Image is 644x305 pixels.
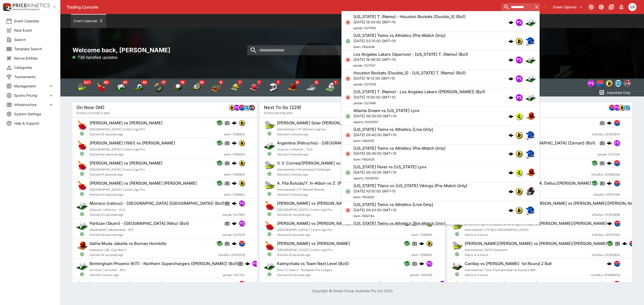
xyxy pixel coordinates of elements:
[452,281,463,292] img: darts.png
[153,82,164,92] div: Darts
[264,140,275,151] img: esports.png
[277,221,350,226] h6: [PERSON_NAME] vs [PERSON_NAME]
[239,200,245,206] img: pandascore.png
[14,93,48,98] span: Sports Pricing
[14,83,48,89] span: Management
[264,111,293,116] span: Events starting soon
[353,64,376,67] span: panda-1227527
[239,120,245,126] div: bwin
[76,261,88,272] img: esports.png
[607,90,630,95] p: Imported Only
[345,76,350,81] svg: Closed
[244,105,250,110] img: betradar.png
[232,161,237,166] img: logo-cerberus.svg
[14,74,54,79] span: Tournaments
[264,180,275,191] img: tennis.png
[465,201,641,206] h6: [PERSON_NAME]/[PERSON_NAME] [PERSON_NAME] vs [PERSON_NAME]/[PERSON_NAME]
[345,114,350,119] svg: Open
[72,54,117,60] p: 736 handled updates
[141,80,148,85] span: 48
[465,261,552,266] h6: Cantlay vs [PERSON_NAME]: 1st Round 2 Ball
[516,207,522,214] img: bwin.png
[591,273,620,278] span: lclkafka-251898409
[526,168,536,178] img: basketball.png
[72,46,257,54] h2: Welcome back, [PERSON_NAME]
[224,192,245,197] span: bwin-7596932
[232,241,237,246] img: logo-cerberus.svg
[90,120,163,126] h6: [PERSON_NAME] vs [PERSON_NAME]
[508,76,513,81] img: logo-cerberus.svg
[508,20,513,25] img: logo-cerberus.svg
[268,82,278,92] img: motor_racing
[615,80,622,87] img: betradar.png
[440,281,445,286] img: pandascore.png
[76,200,88,211] img: esports.png
[501,3,533,11] input: search
[614,261,620,266] img: lclkafka.png
[614,160,620,166] img: lclkafka.png
[257,80,262,85] span: 7
[592,212,620,217] span: lclkafka-251913496
[232,281,237,286] img: logo-cerberus.svg
[353,76,466,81] p: [DATE] 16:12:00 GMT+10
[526,149,536,159] img: baseball.png
[76,105,105,110] h5: On Now (94)
[198,80,205,85] span: 10
[223,273,245,278] span: panda-1227310
[508,114,513,119] img: logo-cerberus.svg
[353,14,466,19] h6: [US_STATE] T. (Nemo) - Houston Rockets (Double_S) (Bo1)
[508,39,513,44] img: logo-cerberus.svg
[508,76,513,81] div: cerberus
[229,105,234,110] img: bwin.png
[134,82,144,92] img: soccer
[426,241,432,246] img: bwin.png
[192,82,202,92] img: cricket
[515,56,522,63] div: pandascore
[77,82,87,92] div: Tennis
[277,281,425,286] h6: Birmingham Phoenix (KIT) - Northern Superchargers ([PERSON_NAME]) (Bo1)
[239,105,245,110] img: lclkafka.png
[412,252,432,258] span: bwin-7596933
[218,252,245,258] span: lclkafka-251913118
[306,82,316,92] img: ice_hockey
[465,241,607,246] h6: [PERSON_NAME]/[PERSON_NAME] vs [PERSON_NAME]/[PERSON_NAME]
[624,105,630,110] img: betradar.png
[232,201,237,206] img: logo-cerberus.svg
[508,170,513,175] img: logo-cerberus.svg
[237,80,243,85] span: 7
[516,188,522,195] img: bwin.png
[515,75,522,82] div: pandascore
[277,261,349,266] h6: Kalmychata vs Team Next Level (Bo5)
[624,80,631,87] img: pricekinetics.png
[526,205,536,215] img: baseball.png
[14,121,54,126] span: Help & Support
[526,130,536,140] img: baseball.png
[592,252,620,258] span: lclkafka-251923614
[465,281,538,286] h6: [PERSON_NAME] vs [PERSON_NAME]
[90,140,175,146] h6: [PERSON_NAME] (1961) vs [PERSON_NAME]
[14,111,54,117] span: System Settings
[224,152,245,157] span: bwin-7596934
[597,80,603,87] img: lclkafka.png
[614,180,620,186] img: lclkafka.png
[277,161,385,166] h6: V. V. Cornea/[PERSON_NAME] vs Pa. Tsitsipas/E. Wallart
[230,82,240,92] div: Volleyball
[597,80,604,87] div: lclkafka
[619,105,625,110] img: bwin.png
[614,105,620,111] div: pandascore
[239,105,245,111] div: lclkafka
[249,82,259,92] img: handball
[508,57,513,62] img: logo-cerberus.svg
[90,161,163,166] h6: [PERSON_NAME] vs [PERSON_NAME]
[615,80,622,87] div: betradar
[276,80,281,85] span: 7
[239,160,245,166] img: bwin.png
[426,261,432,266] img: pandascore.png
[629,241,635,246] img: lclkafka.png
[452,261,463,272] img: golf.png
[606,80,613,87] div: bwin
[234,105,239,110] img: pandascore.png
[76,180,88,191] img: table_tennis.png
[515,94,522,101] div: pandascore
[153,82,164,92] img: darts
